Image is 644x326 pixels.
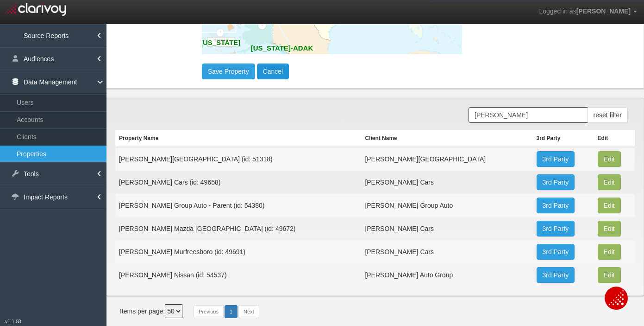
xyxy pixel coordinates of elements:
button: Edit [598,198,621,213]
text: [US_STATE]-ADAK [251,44,313,52]
th: 3rd Party [533,130,594,147]
th: Edit [594,130,635,147]
a: 3rd Party [537,267,575,283]
div: Items per page: [120,304,182,318]
td: [PERSON_NAME] Cars [361,171,532,194]
span: Logged in as [539,7,576,15]
th: Property Name [115,130,361,147]
button: Edit [598,221,621,237]
button: Edit [598,244,621,260]
a: 3rd Party [537,198,575,213]
button: Cancel [257,64,289,79]
button: Save Property [202,64,255,79]
td: [PERSON_NAME][GEOGRAPHIC_DATA] [361,147,532,171]
input: Search Properties [469,107,588,123]
th: Client Name [361,130,532,147]
td: [PERSON_NAME] Cars [361,240,532,263]
td: [PERSON_NAME] Auto Group [361,263,532,287]
button: Edit [598,151,621,167]
button: Edit [598,267,621,283]
a: 3rd Party [537,174,575,190]
td: [PERSON_NAME] Group Auto - Parent (id: 54380) [115,194,361,217]
td: [PERSON_NAME] Group Auto [361,194,532,217]
td: [PERSON_NAME] Cars [361,217,532,240]
a: Next [238,305,259,318]
td: [PERSON_NAME] Nissan (id: 54537) [115,263,361,287]
a: 3rd Party [537,151,575,167]
button: Edit [598,174,621,190]
a: Previous [194,305,224,318]
td: [PERSON_NAME] Cars (id: 49658) [115,171,361,194]
button: reset filter [588,107,628,123]
a: Logged in as[PERSON_NAME] [532,0,644,23]
a: 3rd Party [537,221,575,237]
span: [PERSON_NAME] [576,7,631,15]
a: 3rd Party [537,244,575,260]
a: 1 [225,305,238,318]
td: [PERSON_NAME][GEOGRAPHIC_DATA] (id: 51318) [115,147,361,171]
td: [PERSON_NAME] Murfreesboro (id: 49691) [115,240,361,263]
td: [PERSON_NAME] Mazda [GEOGRAPHIC_DATA] (id: 49672) [115,217,361,240]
